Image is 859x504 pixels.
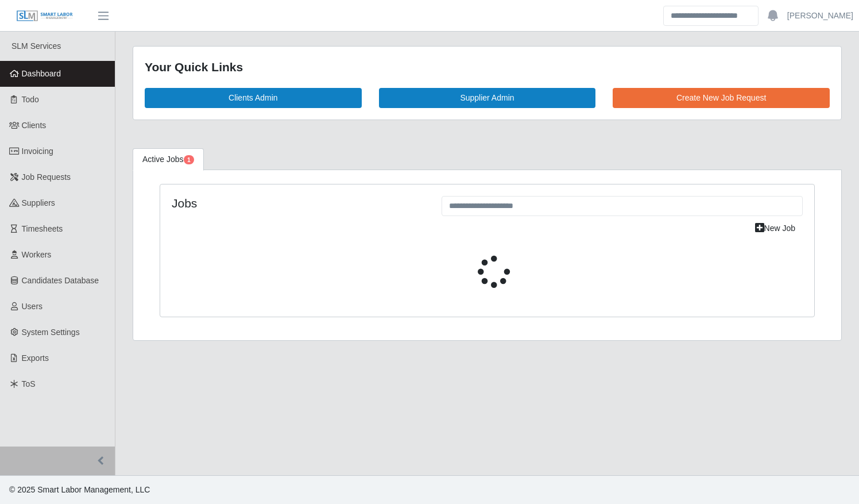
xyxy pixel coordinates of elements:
span: Workers [22,250,52,259]
h4: Jobs [172,196,424,210]
a: [PERSON_NAME] [787,10,853,22]
a: New Job [748,218,803,238]
img: SLM Logo [16,10,73,22]
div: Your Quick Links [145,58,830,76]
span: Clients [22,121,47,130]
span: ToS [22,379,36,388]
span: Candidates Database [22,276,99,285]
a: Clients Admin [145,88,362,108]
span: Suppliers [22,198,55,207]
span: SLM Services [11,41,61,51]
span: Timesheets [22,224,63,233]
a: Supplier Admin [379,88,596,108]
a: Create New Job Request [613,88,830,108]
span: Job Requests [22,172,71,182]
span: Pending Jobs [184,155,194,164]
span: Exports [22,353,49,363]
span: Dashboard [22,69,61,78]
a: Active Jobs [133,148,204,171]
span: Invoicing [22,147,53,156]
input: Search [663,6,759,26]
span: Todo [22,95,39,104]
span: © 2025 Smart Labor Management, LLC [9,485,150,494]
span: Users [22,302,43,311]
span: System Settings [22,328,80,337]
